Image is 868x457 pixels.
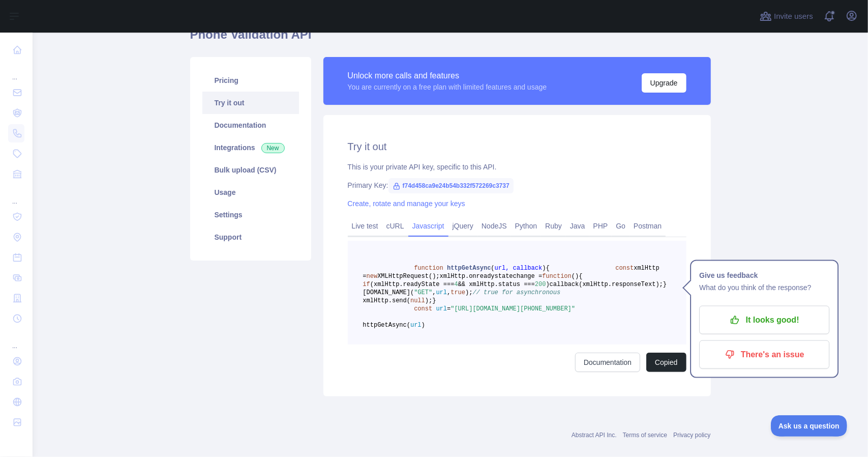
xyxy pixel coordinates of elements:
span: (xmlHttp.readyState === [370,281,455,288]
h1: Phone Validation API [190,26,711,51]
button: Invite users [758,8,815,24]
span: url [436,289,447,296]
span: && xmlHttp.status === [458,281,535,288]
a: Privacy policy [673,432,710,439]
iframe: Toggle Customer Support [771,415,848,437]
div: ... [8,61,24,81]
span: } [663,281,667,288]
span: { [579,273,582,280]
span: , [447,289,451,296]
a: Java [566,218,589,234]
span: 4 [455,281,458,288]
span: url [436,305,447,312]
button: Copied [646,353,686,372]
a: NodeJS [477,218,511,234]
a: Pricing [202,69,299,92]
span: // true for asynchronous [473,289,561,296]
span: 200 [535,281,546,288]
a: Bulk upload (CSV) [202,159,299,181]
a: Create, rotate and manage your keys [348,199,465,208]
span: ) [546,281,550,288]
span: ( [572,273,575,280]
span: Invite users [774,11,813,22]
span: callback(xmlHttp.responseText); [550,281,663,288]
span: ) [422,322,425,329]
span: ) [575,273,579,280]
div: You are currently on a free plan with limited features and usage [348,82,547,92]
div: ... [8,185,24,206]
a: Postman [630,218,666,234]
a: PHP [589,218,612,234]
a: Python [511,218,542,234]
button: It looks good! [699,306,829,334]
span: ( [491,265,495,272]
h2: Try it out [348,139,686,154]
a: Settings [202,204,299,226]
a: jQuery [448,218,477,234]
a: Go [612,218,630,234]
a: Support [202,226,299,248]
span: null [410,297,425,304]
span: } [432,297,436,304]
span: xmlHttp.send( [363,297,411,304]
span: true [451,289,465,296]
a: Try it out [202,92,299,114]
a: Javascript [408,218,448,234]
span: httpGetAsync( [363,322,411,329]
span: const [414,305,432,312]
span: ); [425,297,432,304]
span: xmlHttp.onreadystatechange = [440,273,543,280]
span: const [615,265,634,272]
span: if [363,281,370,288]
span: ) [542,265,546,272]
a: Abstract API Inc. [572,432,617,439]
a: Documentation [575,353,640,372]
a: Live test [348,218,382,234]
div: Unlock more calls and features [348,70,547,82]
a: Terms of service [623,432,667,439]
span: [DOMAIN_NAME]( [363,289,414,296]
span: = [447,305,451,312]
span: url [410,322,422,329]
span: httpGetAsync [447,265,491,272]
div: ... [8,330,24,350]
span: function [414,265,443,272]
h1: Give us feedback [699,269,829,281]
div: Primary Key: [348,180,686,190]
span: , [432,289,436,296]
p: There's an issue [707,346,822,363]
span: url, callback [495,265,543,272]
span: "[URL][DOMAIN_NAME][PHONE_NUMBER]" [451,305,575,312]
span: ); [465,289,472,296]
div: This is your private API key, specific to this API. [348,162,686,172]
button: There's an issue [699,340,829,369]
p: What do you think of the response? [699,281,829,294]
a: Documentation [202,114,299,136]
a: Integrations New [202,136,299,159]
span: function [542,273,572,280]
span: "GET" [414,289,432,296]
span: new [367,273,378,280]
span: XMLHttpRequest(); [377,273,439,280]
span: { [546,265,550,272]
span: New [261,143,285,153]
span: f74d458ca9e24b54b332f572269c3737 [388,178,514,193]
a: cURL [382,218,408,234]
p: It looks good! [707,311,822,329]
button: Upgrade [642,73,686,93]
a: Ruby [541,218,566,234]
a: Usage [202,181,299,204]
